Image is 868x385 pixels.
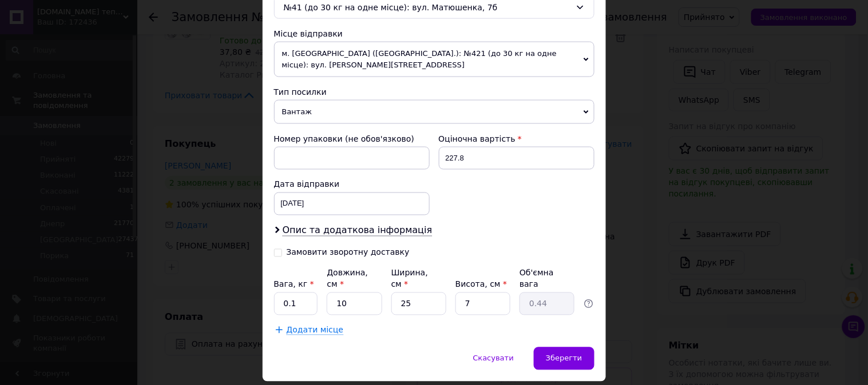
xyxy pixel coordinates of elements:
div: Оціночна вартість [439,133,594,145]
label: Вага, кг [274,280,314,289]
span: м. [GEOGRAPHIC_DATA] ([GEOGRAPHIC_DATA].): №421 (до 30 кг на одне місце): вул. [PERSON_NAME][STRE... [274,42,594,77]
div: Дата відправки [274,179,430,190]
span: Зберегти [546,354,582,363]
span: Додати місце [287,326,344,335]
div: Об'ємна вага [520,267,574,290]
label: Висота, см [455,280,507,289]
label: Довжина, см [327,268,368,289]
span: Вантаж [274,100,594,124]
span: Скасувати [473,354,514,363]
span: Місце відправки [274,29,343,38]
div: Номер упаковки (не обов'язково) [274,133,430,145]
span: Тип посилки [274,87,327,97]
span: Опис та додаткова інформація [283,225,433,236]
label: Ширина, см [391,268,428,289]
div: Замовити зворотну доставку [287,248,410,258]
